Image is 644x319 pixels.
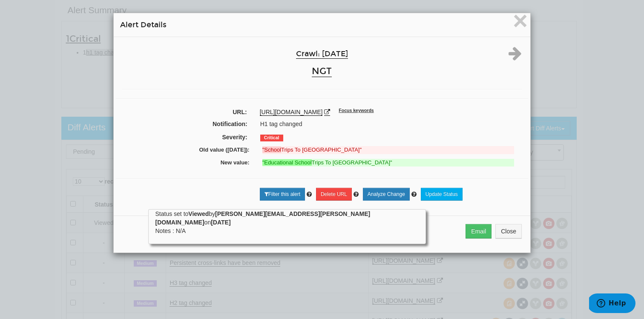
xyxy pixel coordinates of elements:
[260,188,305,201] a: Filter this alert
[421,188,463,201] a: Update Status
[117,120,254,128] label: Notification:
[188,210,209,217] strong: Viewed
[509,53,522,60] a: Next alert
[513,6,528,35] span: ×
[117,133,254,141] label: Severity:
[589,293,635,315] iframe: Opens a widget where you can find more information
[260,109,323,116] a: [URL][DOMAIN_NAME]
[155,210,370,226] strong: [PERSON_NAME][EMAIL_ADDRESS][PERSON_NAME][DOMAIN_NAME]
[495,224,522,239] button: Close
[254,120,527,128] div: H1 tag changed
[262,147,281,153] strong: "School
[155,210,419,235] div: Status set to by on Notes : N/A
[262,159,514,167] ins: Trips To [GEOGRAPHIC_DATA]"
[363,188,410,201] a: Analyze Change
[316,188,352,201] a: Delete URL
[339,108,374,113] sup: Focus keywords
[312,66,332,77] a: NGT
[211,219,230,226] strong: [DATE]
[262,146,514,154] del: Trips To [GEOGRAPHIC_DATA]"
[124,146,256,154] label: Old value ([DATE]):
[513,14,528,31] button: Close
[124,159,256,167] label: New value:
[120,20,524,30] h4: Alert Details
[260,135,283,141] span: Critical
[466,224,492,239] button: Email
[116,108,253,116] label: URL:
[262,159,312,166] strong: "Educational School
[296,49,348,59] a: Crawl: [DATE]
